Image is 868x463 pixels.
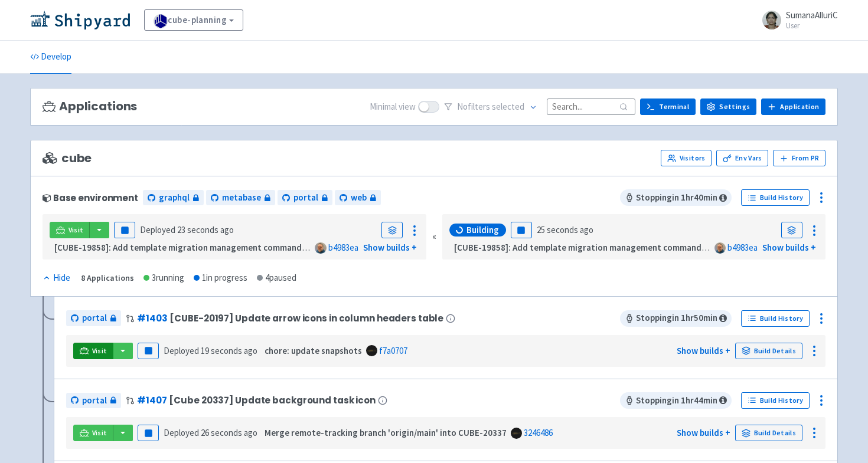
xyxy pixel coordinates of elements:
[159,191,190,205] span: graphql
[363,242,417,253] a: Show builds +
[432,214,436,260] div: «
[457,100,524,114] span: No filter s
[620,310,732,327] span: Stopping in 1 hr 50 min
[73,425,113,441] a: Visit
[169,395,376,405] span: [Cube 20337] Update background task icon
[293,191,318,205] span: portal
[786,22,838,29] small: User
[741,189,810,206] a: Build History
[138,425,159,441] button: Pause
[454,242,733,253] strong: [CUBE-19858]: Add template migration management command (#6305)
[177,224,234,235] time: 23 seconds ago
[370,100,416,114] span: Minimal view
[278,190,332,206] a: portal
[257,271,296,285] div: 4 paused
[30,11,130,29] img: Shipyard logo
[755,11,838,29] a: SumanaAlluriC User
[379,345,407,356] a: f7a0707
[43,271,70,285] div: Hide
[66,393,121,409] a: portal
[677,427,730,438] a: Show builds +
[700,98,756,115] a: Settings
[773,150,825,166] button: From PR
[43,193,138,203] div: Base environment
[265,427,507,438] strong: Merge remote-tracking branch 'origin/main' into CUBE-20337
[727,242,758,253] a: b4983ea
[137,394,167,406] a: #1407
[50,222,90,238] a: Visit
[140,224,234,235] span: Deployed
[511,222,532,238] button: Pause
[144,9,243,31] a: cube-planning
[30,41,71,74] a: Develop
[54,242,334,253] strong: [CUBE-19858]: Add template migration management command (#6305)
[351,191,367,205] span: web
[201,427,257,438] time: 26 seconds ago
[524,427,553,438] a: 3246486
[164,427,257,438] span: Deployed
[265,345,362,356] strong: chore: update snapshots
[82,311,107,325] span: portal
[43,271,71,285] button: Hide
[92,428,107,438] span: Visit
[620,392,732,409] span: Stopping in 1 hr 44 min
[761,98,825,115] a: Application
[466,224,499,236] span: Building
[661,150,712,166] a: Visitors
[547,98,635,114] input: Search...
[222,191,261,205] span: metabase
[762,242,816,253] a: Show builds +
[73,343,113,359] a: Visit
[43,152,92,165] span: cube
[492,101,524,112] span: selected
[43,100,137,113] h3: Applications
[620,189,732,206] span: Stopping in 1 hr 40 min
[92,346,107,356] span: Visit
[335,190,381,206] a: web
[82,394,107,408] span: portal
[716,150,768,166] a: Env Vars
[68,225,84,235] span: Visit
[137,312,167,324] a: #1403
[143,271,184,285] div: 3 running
[677,345,730,356] a: Show builds +
[138,343,159,359] button: Pause
[735,425,802,441] a: Build Details
[640,98,696,115] a: Terminal
[206,190,275,206] a: metabase
[164,345,257,356] span: Deployed
[786,9,838,21] span: SumanaAlluriC
[169,313,443,323] span: [CUBE-20197] Update arrow icons in column headers table
[735,343,802,359] a: Build Details
[66,310,121,326] a: portal
[114,222,135,238] button: Pause
[741,310,810,327] a: Build History
[194,271,247,285] div: 1 in progress
[143,190,204,206] a: graphql
[81,271,134,285] div: 8 Applications
[201,345,257,356] time: 19 seconds ago
[328,242,358,253] a: b4983ea
[741,392,810,409] a: Build History
[537,224,593,235] time: 25 seconds ago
